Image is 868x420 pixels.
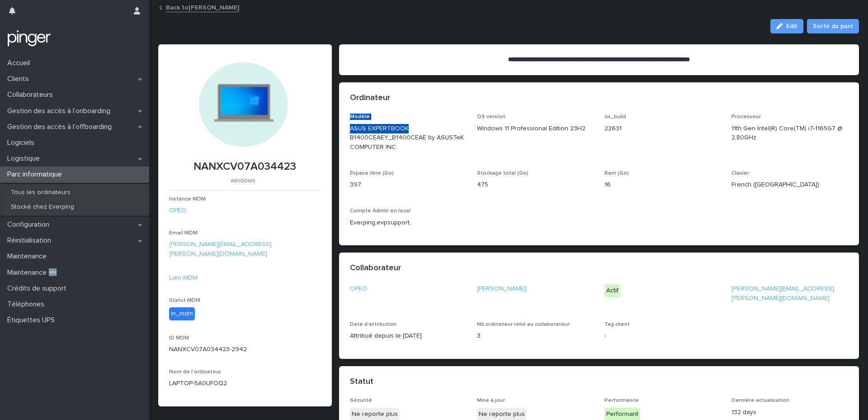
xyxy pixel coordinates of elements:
p: Logiciels [4,138,42,147]
span: Sécurité [350,398,372,403]
p: 475 [477,180,594,190]
p: 16 [604,180,721,190]
p: Everping,evpsupport, [350,218,467,228]
span: Nb ordinateur relié au collaborateur [477,322,570,327]
p: Collaborateurs [4,91,60,99]
a: Back to[PERSON_NAME] [166,2,239,12]
p: 397 [350,180,467,190]
div: in_mdm [169,307,195,320]
span: Statut MDM [169,298,200,303]
span: Espace libre (Go) [350,171,394,176]
p: 11th Gen Intel(R) Core(TM) i7-1165G7 @ 2.80GHz [731,124,848,143]
p: Tous les ordinateurs [4,189,78,196]
span: Edit [786,23,797,29]
span: Date d'attribution [350,322,396,327]
span: Modèle [350,114,370,119]
p: Accueil [4,59,37,67]
p: Gestion des accès à l’onboarding [4,107,118,115]
p: Maintenance 🆕 [4,268,65,277]
span: Nom de l'ordinateur [169,369,221,375]
p: Gestion des accès à l’offboarding [4,123,119,131]
span: Stockage total (Go) [477,171,528,176]
a: OPEO [350,284,367,294]
p: Attribué depuis le [DATE] [350,331,467,341]
p: Windows 11 Professional Edition 23H2 [477,124,594,134]
p: French ([GEOGRAPHIC_DATA]) [731,180,848,190]
p: Crédits de support [4,284,74,293]
span: Email MDM [169,230,198,236]
p: Maintenance [4,252,54,261]
h2: Statut [350,377,373,387]
button: Sortir du parc [807,19,859,33]
h2: Ordinateur [350,93,390,103]
span: Clavier [731,171,749,176]
span: OS version [477,114,505,119]
p: Clients [4,75,36,83]
a: [PERSON_NAME][EMAIL_ADDRESS][PERSON_NAME][DOMAIN_NAME] [169,241,272,257]
span: ID MDM [169,335,189,341]
span: Dernière actualisation [731,398,789,403]
p: ASUS EXPERTBOOK B1400CEAEY_B1400CEAE by ASUSTeK COMPUTER INC. [350,124,467,152]
p: Logistique [4,154,47,163]
a: [PERSON_NAME] [477,284,526,294]
p: Parc informatique [4,170,69,179]
span: Tag client [604,322,630,327]
p: LAPTOP-5A0UFOQ2 [169,379,321,388]
p: Réinitialisation [4,236,58,245]
p: 3 [477,331,594,341]
span: Performance [604,398,639,403]
a: OPEO [169,206,186,215]
p: NANXCV07A034423 [169,160,321,173]
p: - [604,331,721,341]
h2: Collaborateur [350,263,401,273]
span: Processeur [731,114,761,119]
img: mTgBEunGTSyRkCgitkcU [7,29,51,48]
p: 22631 [604,124,721,134]
p: Téléphones [4,300,52,309]
span: Compte Admin en local [350,208,410,214]
p: Configuration [4,220,57,229]
p: NANXCV07A034423-2942 [169,345,321,354]
button: Edit [770,19,803,33]
p: Étiquettes UPS [4,316,62,325]
span: Ram (Go) [604,171,629,176]
p: 132 days [731,408,848,417]
div: Actif [604,284,620,297]
a: Lien MDM [169,275,198,281]
p: Stocké chez Everping [4,203,81,211]
span: Instance MDM [169,196,206,202]
span: Sortir du parc [813,22,853,31]
a: [PERSON_NAME][EMAIL_ADDRESS][PERSON_NAME][DOMAIN_NAME] [731,286,834,301]
p: windows [169,177,317,185]
span: os_build [604,114,626,119]
span: Mise à jour [477,398,505,403]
